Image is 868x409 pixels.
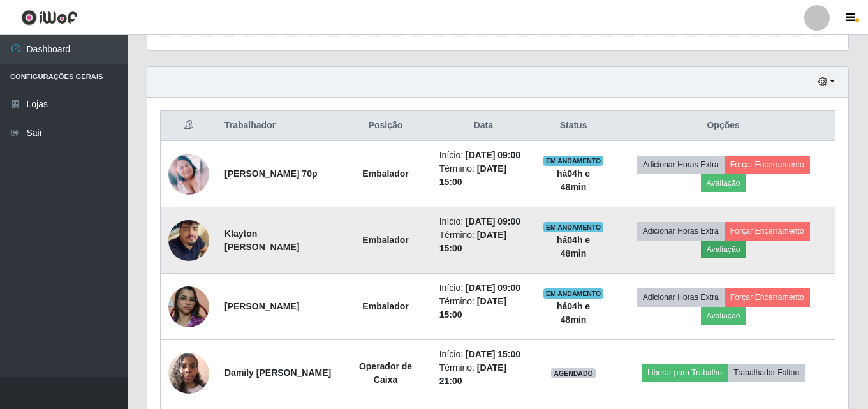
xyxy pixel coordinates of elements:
strong: Embalador [362,301,408,311]
img: 1751582558486.jpeg [168,271,209,343]
strong: há 04 h e 48 min [557,235,590,258]
button: Adicionar Horas Extra [637,156,725,174]
li: Início: [439,149,527,162]
span: EM ANDAMENTO [543,288,604,299]
button: Avaliação [701,307,746,325]
th: Trabalhador [217,111,339,141]
strong: há 04 h e 48 min [557,168,590,192]
th: Data [432,111,535,141]
strong: há 04 h e 48 min [557,301,590,325]
li: Início: [439,348,527,361]
img: 1752843013867.jpeg [168,204,209,277]
strong: Embalador [362,168,408,179]
li: Término: [439,228,527,255]
button: Trabalhador Faltou [728,364,805,382]
li: Término: [439,295,527,322]
time: [DATE] 15:00 [466,349,520,359]
button: Forçar Encerramento [725,156,810,174]
th: Status [535,111,612,141]
th: Posição [339,111,431,141]
button: Adicionar Horas Extra [637,288,725,306]
span: EM ANDAMENTO [543,222,604,232]
button: Forçar Encerramento [725,288,810,306]
button: Avaliação [701,241,746,258]
img: 1693706792822.jpeg [168,154,209,195]
button: Forçar Encerramento [725,222,810,240]
span: EM ANDAMENTO [543,156,604,166]
button: Avaliação [701,174,746,192]
strong: Klayton [PERSON_NAME] [224,228,299,252]
time: [DATE] 09:00 [466,150,520,160]
button: Adicionar Horas Extra [637,222,725,240]
strong: [PERSON_NAME] [224,301,299,311]
img: CoreUI Logo [21,10,78,26]
img: 1667492486696.jpeg [168,346,209,400]
strong: Operador de Caixa [359,361,412,385]
button: Liberar para Trabalho [642,364,728,382]
span: AGENDADO [551,368,596,378]
li: Término: [439,361,527,388]
time: [DATE] 09:00 [466,283,520,293]
strong: [PERSON_NAME] 70p [224,168,317,179]
strong: Embalador [362,235,408,245]
time: [DATE] 09:00 [466,216,520,227]
th: Opções [612,111,835,141]
li: Início: [439,281,527,295]
strong: Damily [PERSON_NAME] [224,368,331,378]
li: Término: [439,162,527,189]
li: Início: [439,215,527,228]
